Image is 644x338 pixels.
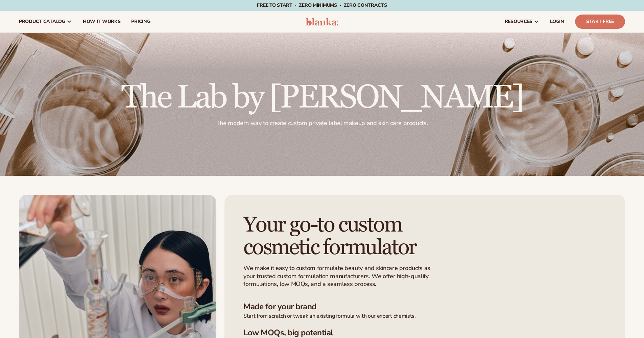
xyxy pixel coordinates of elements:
[243,214,449,259] h1: Your go-to custom cosmetic formulator
[243,302,606,312] h3: Made for your brand
[126,11,156,32] a: pricing
[121,81,523,114] h2: The Lab by [PERSON_NAME]
[505,19,532,24] span: resources
[19,19,65,24] span: product catalog
[131,19,150,24] span: pricing
[243,328,606,338] h3: Low MOQs, big potential
[243,313,606,320] p: Start from scratch or tweak an existing formula with our expert chemists.
[83,19,121,24] span: How It Works
[14,11,77,32] a: product catalog
[306,18,338,26] img: logo
[545,11,570,32] a: LOGIN
[550,19,564,24] span: LOGIN
[499,11,545,32] a: resources
[243,264,434,288] p: We make it easy to custom formulate beauty and skincare products as your trusted custom formulati...
[257,2,387,8] span: Free to start · ZERO minimums · ZERO contracts
[77,11,126,32] a: How It Works
[121,119,523,127] p: The modern way to create custom private label makeup and skin care products.
[575,15,625,29] a: Start Free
